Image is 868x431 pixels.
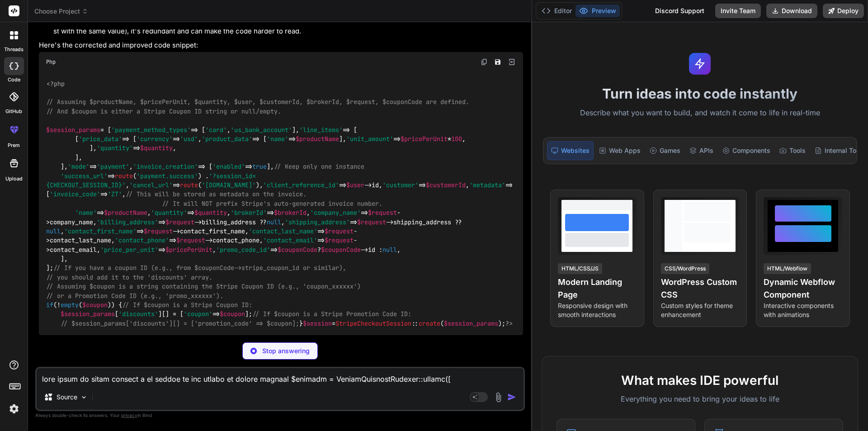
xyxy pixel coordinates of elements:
[325,227,354,235] span: $request
[267,135,288,143] span: 'name'
[346,135,393,143] span: 'unit_amount'
[46,58,56,66] span: Php
[262,346,310,355] p: Stop answering
[538,5,576,17] button: Editor
[202,135,252,143] span: 'product_data'
[184,310,212,318] span: 'coupon'
[46,107,281,115] span: // And $coupon is either a Stripe Coupon ID string or null/empty.
[538,107,863,119] p: Describe what you want to build, and watch it come to life in real-time
[252,163,267,171] span: true
[401,135,448,143] span: $pricePerUnit
[46,98,469,106] span: // Assuming $productName, $pricePerUnit, $quantity, $user, $customerId, $brokerId, $request, $cou...
[137,172,198,180] span: 'payment.success'
[493,392,504,403] img: attachment
[558,263,602,274] div: HTML/CSS/JS
[202,181,256,189] span: '[DOMAIN_NAME]'
[194,208,227,217] span: $quantity
[165,218,194,226] span: $request
[764,301,842,319] p: Interactive components with animations
[115,172,133,180] span: route
[451,135,462,143] span: 100
[180,181,198,189] span: route
[97,218,158,226] span: 'billing_address'
[68,163,90,171] span: 'mode'
[558,276,637,301] h4: Modern Landing Page
[263,237,317,245] span: 'contact_email'
[46,172,256,189] span: '?session_id={CHECKOUT_SESSION_ID}'
[303,319,332,327] span: $session
[176,237,205,245] span: $request
[151,208,187,217] span: 'quantity'
[507,393,516,402] img: icon
[650,4,710,18] div: Discord Support
[8,76,20,84] label: code
[299,126,343,134] span: 'line_items'
[263,181,339,189] span: 'client_reference_id'
[46,301,53,309] span: if
[216,246,270,254] span: 'promo_code_id'
[140,144,173,152] span: $quantity
[5,108,22,115] label: GitHub
[46,227,61,235] span: null
[82,301,108,309] span: $coupon
[129,181,173,189] span: 'cancel_url'
[764,263,811,274] div: HTML/Webflow
[46,79,516,328] code: = [ => [ , ], => [ [ => [ => , => [ => ], => * , ], => , ], ], => , => [ => ], => ( ) . , => ( ),...
[538,85,863,102] h1: Turn ideas into code instantly
[719,141,774,160] div: Components
[61,310,115,318] span: $session_params
[776,141,809,160] div: Tools
[491,56,504,68] button: Save file
[310,208,361,217] span: 'company_name'
[595,141,644,160] div: Web Apps
[508,58,516,66] img: Open in Browser
[46,273,212,281] span: // you should add it to the 'discounts' array.
[220,310,245,318] span: $coupon
[79,135,122,143] span: 'price_data'
[61,172,108,180] span: 'success_url'
[715,4,761,18] button: Invite Team
[50,190,100,199] span: 'invoice_code'
[444,319,498,327] span: $session_params
[61,319,299,327] span: // $session_params['discounts'][] = ['promotion_code' => $coupon];
[46,292,223,300] span: // or a Promotion Code ID (e.g., 'promo_xxxxxx').
[97,144,133,152] span: 'quantity'
[133,163,198,171] span: 'invoice_creation'
[122,301,252,309] span: // If $coupon is a Stripe Coupon ID:
[35,411,525,420] p: Always double-check its answers. Your in Bind
[321,246,361,254] span: $couponCode
[39,40,523,51] p: Here's the corrected and improved code snippet:
[419,319,440,327] span: create
[469,181,505,189] span: 'metadata'
[212,163,245,171] span: 'enabled'
[108,190,122,199] span: 'ZT'
[144,227,173,235] span: $request
[53,264,346,272] span: // If you have a coupon ID (e.g., from $couponCode->stripe_coupon_id or similar),
[97,163,129,171] span: 'payment'
[126,190,307,199] span: // This will be stored as metadata on the invoice.
[100,246,158,254] span: 'price_per_unit'
[547,141,594,160] div: Websites
[296,135,339,143] span: $productName
[557,393,843,404] p: Everything you need to bring your ideas to life
[278,246,317,254] span: $couponCode
[64,227,137,235] span: 'contact_first_name'
[137,135,173,143] span: 'currency'
[46,283,361,291] span: // Assuming $coupon is a string containing the Stripe Coupon ID (e.g., 'coupon_xxxxxx')
[576,5,620,17] button: Preview
[661,263,709,274] div: CSS/WordPress
[766,4,817,18] button: Download
[6,401,22,417] img: settings
[115,237,169,245] span: 'contact_phone'
[57,393,77,402] p: Source
[481,58,488,66] img: copy
[46,126,100,134] span: $session_params
[61,301,79,309] span: empty
[205,126,227,134] span: 'card'
[274,208,307,217] span: $brokerId
[325,237,354,245] span: $request
[346,181,364,189] span: $user
[285,218,350,226] span: 'shipping_address'
[75,208,97,217] span: 'name'
[274,163,364,171] span: // Keep only one instance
